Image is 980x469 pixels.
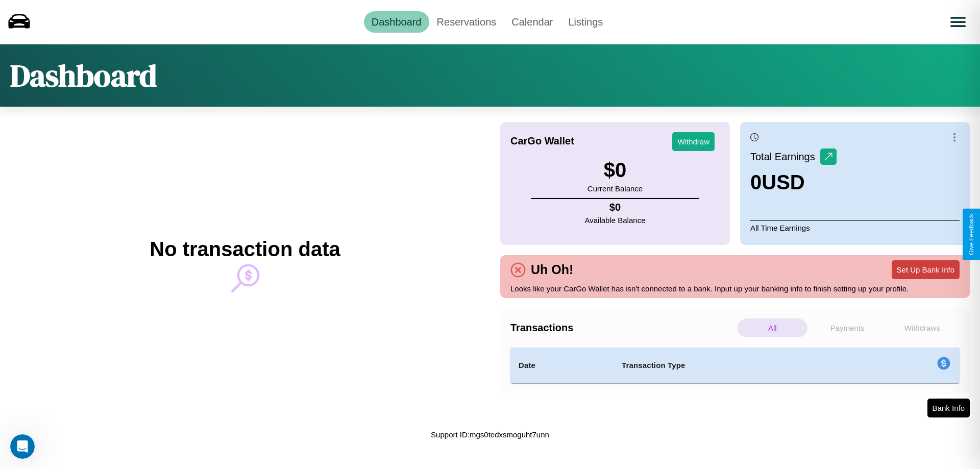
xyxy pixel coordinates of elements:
[750,147,820,166] p: Total Earnings
[622,359,853,372] h4: Transaction Type
[510,282,960,295] p: Looks like your CarGo Wallet has isn't connected to a bank. Input up your banking info to finish ...
[887,318,957,337] p: Withdraws
[587,159,643,182] h3: $ 0
[510,322,735,334] h4: Transactions
[560,11,610,33] a: Listings
[10,55,157,96] h1: Dashboard
[892,260,960,279] button: Set Up Bank Info
[510,348,960,383] table: simple table
[510,135,574,147] h4: CarGo Wallet
[429,11,504,33] a: Reservations
[431,428,549,441] p: Support ID: mgs0tedxsmoguht7unn
[504,11,560,33] a: Calendar
[526,262,578,277] h4: Uh Oh!
[927,399,970,417] button: Bank Info
[587,182,643,195] p: Current Balance
[519,359,605,372] h4: Date
[750,171,837,194] h3: 0 USD
[150,238,340,261] h2: No transaction data
[585,213,646,227] p: Available Balance
[10,434,35,459] iframe: Intercom live chat
[672,132,715,151] button: Withdraw
[364,11,429,33] a: Dashboard
[585,202,646,213] h4: $ 0
[813,318,883,337] p: Payments
[968,214,975,255] div: Give Feedback
[750,220,960,235] p: All Time Earnings
[738,318,807,337] p: All
[944,8,972,36] button: Open menu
